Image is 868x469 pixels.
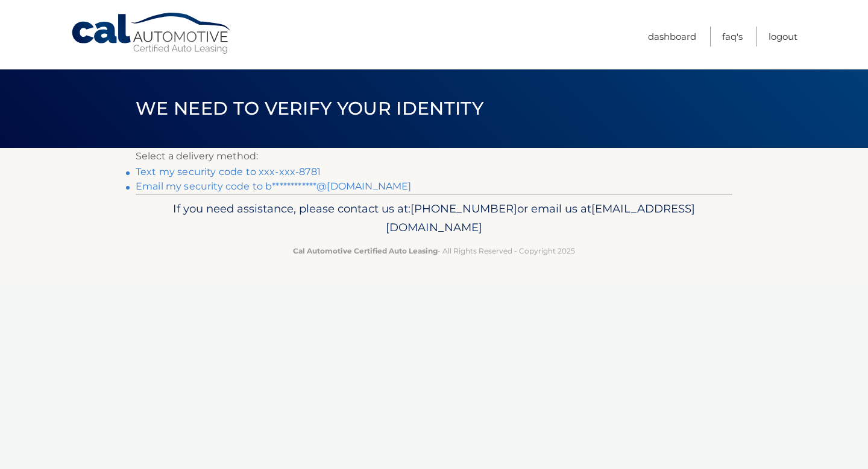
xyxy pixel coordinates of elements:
a: Dashboard [648,27,696,46]
p: Select a delivery method: [136,148,732,165]
strong: Cal Automotive Certified Auto Leasing [293,246,438,255]
a: FAQ's [722,27,743,46]
a: Cal Automotive [71,12,233,55]
a: Logout [769,27,797,46]
span: We need to verify your identity [136,97,483,120]
p: - All Rights Reserved - Copyright 2025 [143,244,725,257]
a: Text my security code to xxx-xxx-8781 [136,166,321,177]
p: If you need assistance, please contact us at: or email us at [143,199,725,238]
span: [PHONE_NUMBER] [410,202,517,215]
